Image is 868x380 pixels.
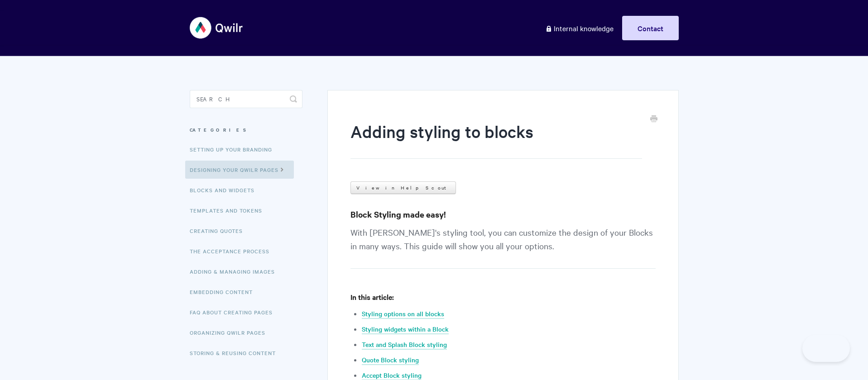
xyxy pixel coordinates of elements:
img: Qwilr Help Center [190,11,244,45]
h1: Adding styling to blocks [350,120,642,159]
a: The Acceptance Process [190,242,276,260]
a: Storing & Reusing Content [190,344,283,362]
a: Blocks and Widgets [190,181,261,199]
a: Embedding Content [190,283,259,301]
a: Styling widgets within a Block [362,324,449,334]
a: Designing Your Qwilr Pages [185,161,294,179]
a: Text and Splash Block styling [362,340,447,350]
a: FAQ About Creating Pages [190,303,279,321]
h3: Block Styling made easy! [350,208,655,221]
iframe: Toggle Customer Support [802,335,850,362]
a: Adding & Managing Images [190,262,282,280]
a: Internal knowledge [538,16,620,40]
a: Setting up your Branding [190,140,279,158]
a: Styling options on all blocks [362,309,444,319]
a: Quote Block styling [362,355,419,365]
strong: In this article: [350,292,394,302]
a: Print this Article [650,114,657,124]
a: Organizing Qwilr Pages [190,323,272,342]
a: Templates and Tokens [190,201,269,219]
h3: Categories [190,122,302,138]
a: Creating Quotes [190,222,249,240]
input: Search [190,90,302,108]
p: With [PERSON_NAME]'s styling tool, you can customize the design of your Blocks in many ways. This... [350,225,655,269]
a: Contact [622,16,679,40]
a: View in Help Scout [350,181,456,194]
